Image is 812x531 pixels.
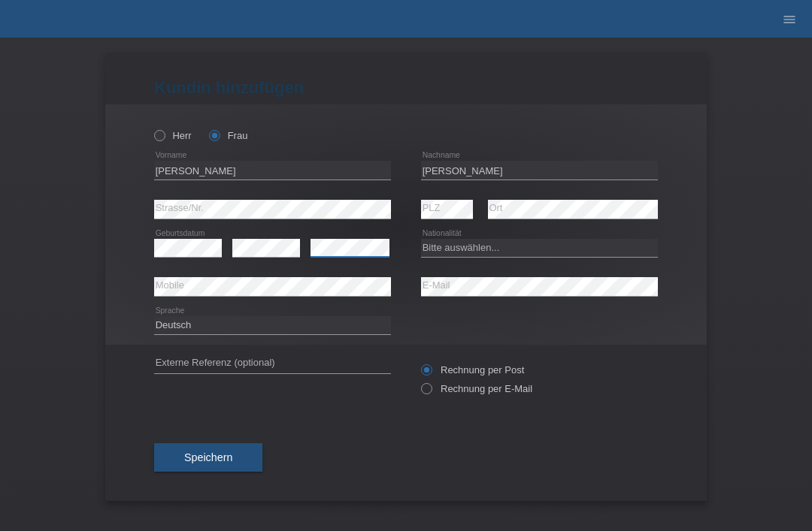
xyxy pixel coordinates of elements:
[154,78,658,97] h1: Kundin hinzufügen
[154,130,164,140] input: Herr
[154,443,262,472] button: Speichern
[209,130,247,141] label: Frau
[421,364,431,383] input: Rechnung per Post
[774,14,804,23] a: menu
[209,130,219,140] input: Frau
[782,12,797,27] i: menu
[184,451,232,463] span: Speichern
[154,130,192,141] label: Herr
[421,383,431,402] input: Rechnung per E-Mail
[421,364,524,376] label: Rechnung per Post
[421,383,532,394] label: Rechnung per E-Mail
